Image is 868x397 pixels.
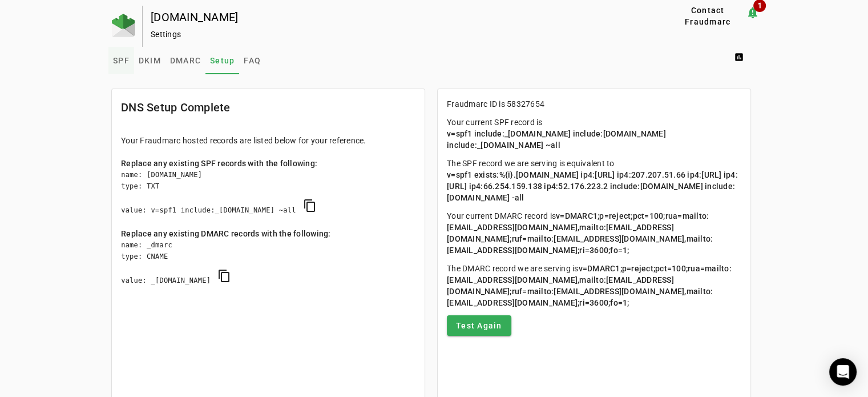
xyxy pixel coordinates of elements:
[170,57,201,65] span: DMARC
[239,47,265,74] a: FAQ
[296,192,324,219] button: copy SPF
[447,98,741,110] p: Fraudmarc ID is 58327654
[447,158,741,203] p: The SPF record we are serving is equivalent to
[108,47,134,74] a: SPF
[447,315,511,336] button: Test Again
[165,47,205,74] a: DMARC
[210,57,235,65] span: Setup
[134,47,165,74] a: DKIM
[447,117,741,151] p: Your current SPF record is
[151,11,633,23] div: [DOMAIN_NAME]
[121,98,231,117] mat-card-title: DNS Setup Complete
[112,14,135,37] img: Fraudmarc Logo
[121,158,415,169] div: Replace any existing SPF records with the following:
[447,264,732,307] span: v=DMARC1;p=reject;pct=100;rua=mailto:[EMAIL_ADDRESS][DOMAIN_NAME],mailto:[EMAIL_ADDRESS][DOMAIN_N...
[674,5,741,27] span: Contact Fraudmarc
[121,239,415,298] div: name: _dmarc type: CNAME value: _[DOMAIN_NAME]
[447,263,741,308] p: The DMARC record we are serving is
[456,320,502,331] span: Test Again
[447,210,741,256] p: Your current DMARC record is
[669,6,746,26] button: Contact Fraudmarc
[113,57,130,65] span: SPF
[151,29,633,40] div: Settings
[447,129,668,150] span: v=spf1 include:_[DOMAIN_NAME] include:[DOMAIN_NAME] include:_[DOMAIN_NAME] ~all
[121,228,415,239] div: Replace any existing DMARC records with the following:
[829,358,857,386] div: Open Intercom Messenger
[121,135,415,146] div: Your Fraudmarc hosted records are listed below for your reference.
[121,169,415,228] div: name: [DOMAIN_NAME] type: TXT value: v=spf1 include:_[DOMAIN_NAME] ~all
[244,57,261,65] span: FAQ
[211,262,238,290] button: copy DMARC
[139,57,161,65] span: DKIM
[205,47,239,74] a: Setup
[746,6,760,19] mat-icon: notification_important
[447,170,738,202] span: v=spf1 exists:%{i}.[DOMAIN_NAME] ip4:[URL] ip4:207.207.51.66 ip4:[URL] ip4:[URL] ip4:66.254.159.1...
[447,211,713,255] span: v=DMARC1;p=reject;pct=100;rua=mailto:[EMAIL_ADDRESS][DOMAIN_NAME],mailto:[EMAIL_ADDRESS][DOMAIN_N...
